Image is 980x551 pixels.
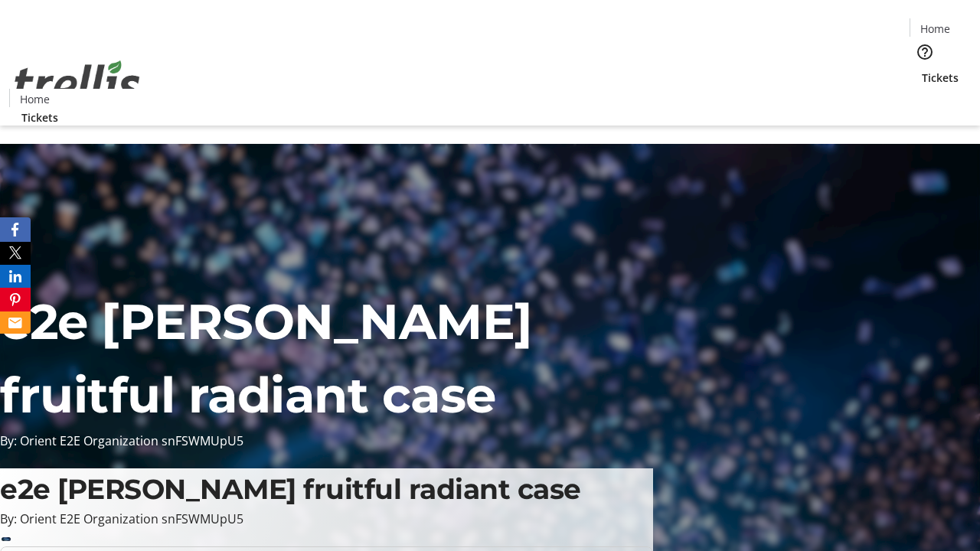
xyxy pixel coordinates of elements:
[10,91,59,107] a: Home
[910,86,940,116] button: Cart
[20,91,50,107] span: Home
[910,21,959,37] a: Home
[922,70,959,86] span: Tickets
[910,37,940,67] button: Help
[9,44,145,120] img: Orient E2E Organization snFSWMUpU5's Logo
[9,109,70,126] a: Tickets
[910,70,971,86] a: Tickets
[21,109,58,126] span: Tickets
[920,21,950,37] span: Home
